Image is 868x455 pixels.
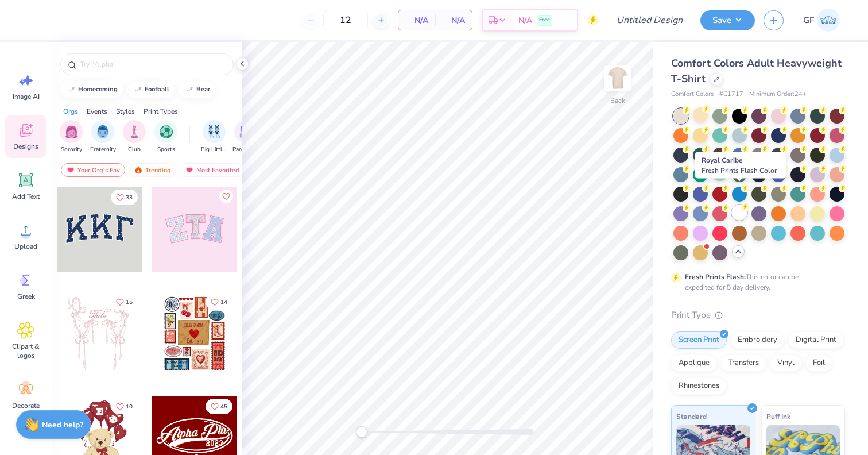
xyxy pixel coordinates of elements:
span: # C1717 [719,90,743,99]
input: Try "Alpha" [79,59,226,70]
div: Applique [671,354,717,372]
img: Back [606,67,629,90]
img: trending.gif [134,166,143,174]
img: Grant Franey [817,9,840,32]
span: Add Text [12,192,40,201]
div: This color can be expedited for 5 day delivery. [685,272,826,292]
button: football [127,81,175,98]
button: Like [111,399,138,414]
span: Minimum Order: 24 + [749,90,807,99]
span: Comfort Colors [671,90,714,99]
span: 14 [220,299,227,305]
span: Fresh Prints Flash Color [702,166,777,175]
span: GF [803,14,814,27]
div: Royal Caribe [695,152,786,179]
button: Like [111,294,138,310]
div: Rhinestones [671,377,727,395]
button: filter button [154,120,177,154]
span: Greek [17,292,35,301]
input: – – [323,10,368,30]
img: Sorority Image [65,125,78,138]
button: filter button [123,120,146,154]
img: most_fav.gif [185,166,194,174]
span: Parent's Weekend [232,145,259,154]
div: Trending [129,163,176,177]
img: Club Image [128,125,141,138]
div: Foil [805,354,832,372]
span: Clipart & logos [7,342,45,360]
button: filter button [201,120,227,154]
button: Save [700,10,755,30]
button: Like [219,190,233,203]
div: football [145,86,169,92]
div: filter for Club [123,120,146,154]
div: Vinyl [770,354,802,372]
button: Like [206,399,232,414]
img: Big Little Reveal Image [208,125,220,138]
div: Print Type [671,309,845,322]
span: 10 [126,404,133,410]
span: N/A [405,14,428,26]
div: bear [196,86,210,92]
div: Styles [116,106,135,117]
span: Club [128,145,141,154]
span: Designs [13,142,38,151]
span: 33 [126,195,133,200]
span: Standard [676,410,707,422]
span: Upload [14,242,37,251]
img: Parent's Weekend Image [239,125,253,138]
div: filter for Fraternity [90,120,116,154]
div: Digital Print [788,331,844,349]
a: GF [798,9,845,32]
strong: Need help? [42,419,83,430]
span: 15 [126,299,133,305]
button: filter button [232,120,259,154]
img: trend_line.gif [67,86,76,93]
span: N/A [442,14,465,26]
span: Sorority [61,145,82,154]
span: N/A [518,14,532,26]
span: Puff Ink [766,410,790,422]
div: Transfers [720,354,766,372]
div: Accessibility label [356,426,367,438]
span: Fraternity [90,145,116,154]
span: 45 [220,404,227,410]
div: Print Types [144,106,178,117]
span: Comfort Colors Adult Heavyweight T-Shirt [671,56,842,86]
span: Decorate [12,401,40,410]
button: filter button [60,120,83,154]
img: trend_line.gif [185,86,194,93]
strong: Fresh Prints Flash: [685,272,746,282]
button: homecoming [60,81,123,98]
div: Most Favorited [180,163,245,177]
div: filter for Sports [154,120,177,154]
div: Your Org's Fav [61,163,125,177]
img: trend_line.gif [133,86,142,93]
span: Sports [157,145,175,154]
div: Events [87,106,107,117]
span: Image AI [13,92,40,101]
img: Fraternity Image [96,125,109,138]
div: Embroidery [730,331,785,349]
div: Orgs [63,106,78,117]
div: Back [610,95,625,106]
img: Sports Image [160,125,173,138]
div: filter for Sorority [60,120,83,154]
button: filter button [90,120,116,154]
input: Untitled Design [607,9,692,32]
span: Free [539,16,550,24]
img: most_fav.gif [66,166,75,174]
div: Screen Print [671,331,727,349]
div: filter for Parent's Weekend [232,120,259,154]
button: bear [179,81,215,98]
span: Big Little Reveal [201,145,227,154]
button: Like [206,294,232,310]
div: filter for Big Little Reveal [201,120,227,154]
div: homecoming [78,86,118,92]
button: Like [111,190,138,205]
